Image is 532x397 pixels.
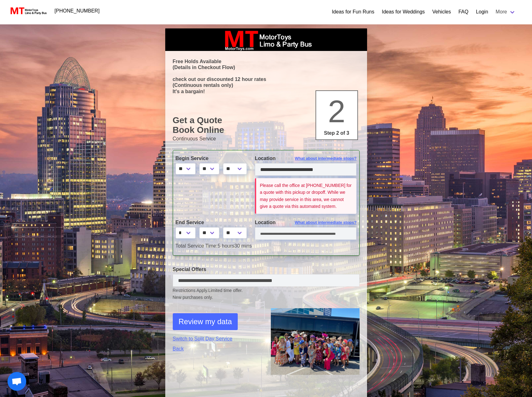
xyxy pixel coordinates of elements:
span: 30 mins [234,243,252,249]
span: Review my data [179,316,232,327]
span: What about intermediate stops? [295,219,357,226]
a: [PHONE_NUMBER] [51,5,103,17]
div: 5 hours [171,242,361,250]
span: New purchases only. [173,294,360,301]
p: check out our discounted 12 hour rates [173,76,360,82]
a: Back [173,345,261,353]
small: Please call the office at [PHONE_NUMBER] for a quote with this pickup or dropoff. While we may pr... [260,183,352,209]
p: (Continuous rentals only) [173,82,360,88]
button: Review my data [173,313,238,330]
a: More [492,6,520,18]
img: box_logo_brand.jpeg [219,28,313,51]
a: Vehicles [432,8,451,16]
label: Special Offers [173,266,360,273]
p: Continuous Service [173,135,360,143]
span: 2 [328,94,346,129]
img: 1.png [271,308,360,375]
p: It's a bargain! [173,88,360,94]
img: MotorToys Logo [9,7,47,15]
span: Limited time offer. [208,287,243,294]
span: Location [255,156,276,161]
label: End Service [176,219,246,226]
a: Ideas for Weddings [382,8,425,16]
p: Free Holds Available [173,58,360,64]
span: Location [255,220,276,225]
p: Step 2 of 3 [319,129,355,137]
span: Total Service Time: [176,243,218,249]
label: Begin Service [176,155,246,162]
a: FAQ [458,8,468,16]
p: (Details in Checkout Flow) [173,64,360,70]
a: Login [476,8,488,16]
small: Restrictions Apply. [173,288,360,301]
div: Open chat [7,372,26,391]
a: Ideas for Fun Runs [332,8,374,16]
span: What about intermediate stops? [295,155,357,162]
h1: Get a Quote Book Online [173,115,360,135]
a: Switch to Split Day Service [173,335,261,343]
